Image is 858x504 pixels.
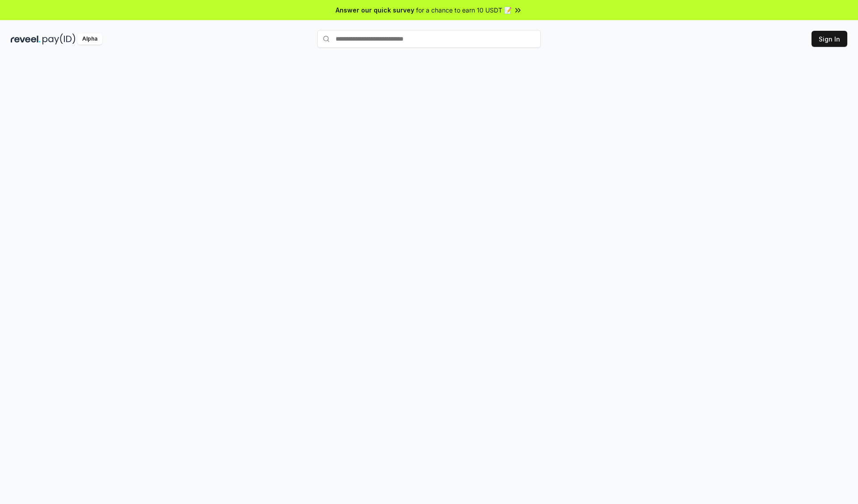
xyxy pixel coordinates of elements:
img: reveel_dark [11,33,41,45]
button: Sign In [812,31,847,47]
div: Alpha [77,33,102,45]
img: pay_id [42,33,76,45]
span: Answer our quick survey [336,5,414,15]
span: for a chance to earn 10 USDT 📝 [416,5,512,15]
